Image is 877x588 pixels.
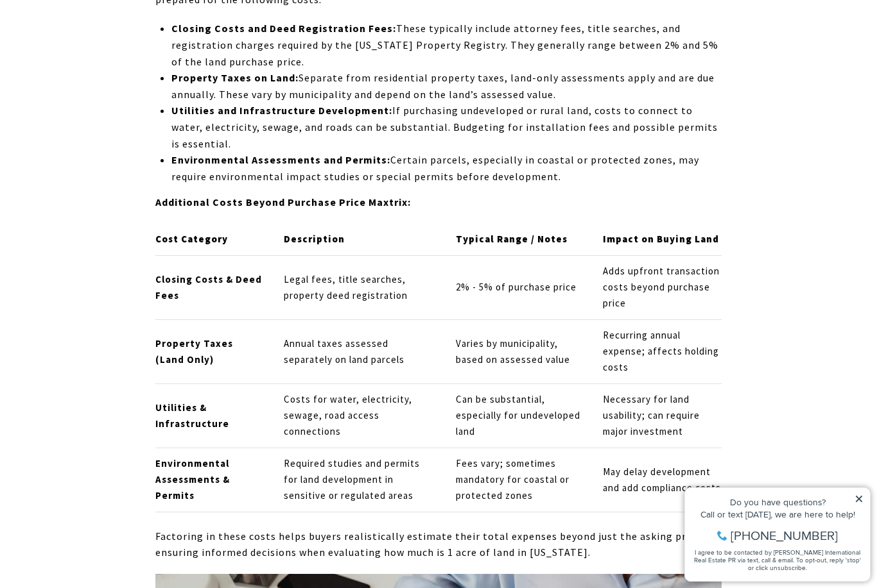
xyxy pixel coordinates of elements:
p: Certain parcels, especially in coastal or protected zones, may require environmental impact studi... [171,152,722,185]
td: Necessary for land usability; can require major investment [592,383,722,448]
td: Legal fees, title searches, property deed registration [273,255,445,319]
p: Factoring in these costs helps buyers realistically estimate their total expenses beyond just the... [155,528,722,561]
strong: Environmental Assessments and Permits: [171,153,390,166]
strong: Maxtrix: [369,196,411,208]
strong: Description [284,233,345,245]
span: I agree to be contacted by [PERSON_NAME] International Real Estate PR via text, call & email. To ... [16,79,183,103]
strong: Cost Category [155,233,228,245]
div: Do you have questions? [13,29,186,38]
td: Fees vary; sometimes mandatory for coastal or protected zones [445,448,592,512]
td: 2% - 5% of purchase price [445,255,592,319]
p: These typically include attorney fees, title searches, and registration charges required by the [... [171,21,722,70]
td: Recurring annual expense; affects holding costs [592,319,722,383]
td: Adds upfront transaction costs beyond purchase price [592,255,722,319]
strong: Additional Costs Beyond Purchase Price [155,196,366,208]
td: May delay development and add compliance costs [592,448,722,512]
strong: Impact on Buying Land [603,233,719,245]
td: Can be substantial, especially for undeveloped land [445,383,592,448]
strong: Closing Costs and Deed Registration Fees: [171,22,396,35]
span: [PHONE_NUMBER] [53,60,160,73]
p: If purchasing undeveloped or rural land, costs to connect to water, electricity, sewage, and road... [171,103,722,152]
td: Costs for water, electricity, sewage, road access connections [273,383,445,448]
strong: Utilities & Infrastructure [155,401,229,430]
div: Call or text [DATE], we are here to help! [13,41,186,50]
strong: Closing Costs & Deed Fees [155,273,262,301]
td: Varies by municipality, based on assessed value [445,319,592,383]
td: Annual taxes assessed separately on land parcels [273,319,445,383]
strong: Utilities and Infrastructure Development: [171,104,392,117]
p: Separate from residential property taxes, land-only assessments apply and are due annually. These... [171,70,722,103]
td: Required studies and permits for land development in sensitive or regulated areas [273,448,445,512]
strong: Typical Range / Notes [456,233,568,245]
strong: Property Taxes (Land Only) [155,337,233,365]
strong: Environmental Assessments & Permits [155,457,230,501]
strong: Property Taxes on Land: [171,71,299,84]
